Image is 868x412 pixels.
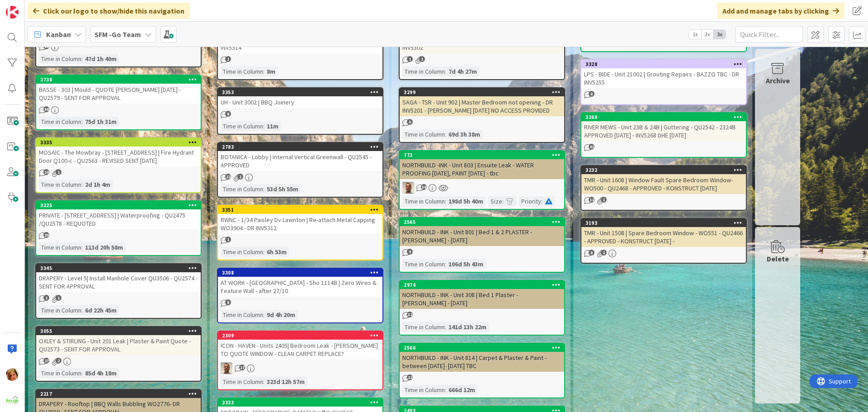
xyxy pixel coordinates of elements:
[81,242,83,252] span: :
[218,340,382,360] div: ICON - HAVEN - Units 2405| Bedroom Leak - [PERSON_NAME] TO QUOTE WINDOW - CLEAN CARPET REPLACE?
[404,282,564,288] div: 2974
[221,66,263,76] div: Time in Column
[239,365,245,370] span: 170
[713,30,726,39] span: 3x
[400,88,564,96] div: 3299
[400,352,564,372] div: NORTHBUILD - INK - Unit 814 | Carpet & Plaster & Paint - between [DATE]- [DATE] TBC
[400,289,564,309] div: NORTHBUILD - INK - Unit 308 | Bed 1 Plaster - [PERSON_NAME] - [DATE]
[400,88,564,116] div: 3299SAGA - TSR - Unit 902 | Master Bedroom not opening - DR INV5201 - [PERSON_NAME] [DATE] NO ACC...
[225,237,231,242] span: 1
[766,75,790,86] div: Archive
[601,197,607,203] span: 1
[581,68,746,88] div: LPS - BIDE - Unit 21002 | Grouting Repairs - BAZZO TBC - DR INV5255
[218,143,382,171] div: 2783BOTANICA - Lobby | Internal Vertical Greenwall - QU2545 - APPROVED
[445,129,446,139] span: :
[445,322,446,332] span: :
[221,184,263,194] div: Time in Column
[40,76,201,83] div: 2738
[585,61,746,67] div: 3328
[581,113,746,121] div: 3268
[40,328,201,334] div: 3055
[502,196,504,206] span: :
[83,54,119,64] div: 47d 1h 40m
[56,358,61,364] span: 2
[225,111,231,117] span: 6
[400,281,564,309] div: 2974NORTHBUILD - INK - Unit 308 | Bed 1 Plaster - [PERSON_NAME] - [DATE]
[40,391,201,397] div: 2217
[36,76,201,104] div: 2738BASSE - 303 | Mould - QUOTE [PERSON_NAME] [DATE] - QU2579 - SENT FOR APPROVAL
[56,169,61,175] span: 1
[36,264,201,292] div: 3345DRAPERY - Level 5| Install Manhole Cover QU3506 - QU2574 - SENT FOR APPROVAL
[221,310,263,320] div: Time in Column
[589,250,594,256] span: 8
[36,209,201,229] div: PRIVATE - [STREET_ADDRESS] | Waterproofing - QU2475 /QU2578 - REQUOTED
[218,269,382,277] div: 3308
[218,88,382,108] div: 3353UH - Unit 3002 | BBQ Joinery
[218,143,382,151] div: 2783
[83,180,113,189] div: 2d 1h 4m
[39,54,81,64] div: Time in Column
[36,84,201,104] div: BASSE - 303 | Mould - QUOTE [PERSON_NAME] [DATE] - QU2579 - SENT FOR APPROVAL
[402,322,445,332] div: Time in Column
[407,119,413,125] span: 5
[585,167,746,173] div: 3232
[81,54,83,64] span: :
[581,166,746,194] div: 3232TMR - Unit 1608 | Window Fault Spare Bedroom Window- WO500 - QU2468 - APPROVED - KONSTRUCT [D...
[28,3,190,19] div: Click our logo to show/hide this navigation
[581,113,746,141] div: 3268RIVER MEWS - Unit 23B & 24B | Guttering - QU2542 - 2324B APPROVED [DATE] - INV5268 DHE [DATE]
[445,385,446,395] span: :
[6,393,19,406] img: avatar
[735,26,803,43] input: Quick Filter...
[541,196,542,206] span: :
[40,139,201,146] div: 3335
[81,180,83,189] span: :
[400,344,564,372] div: 2566NORTHBUILD - INK - Unit 814 | Carpet & Plaster & Paint - between [DATE]- [DATE] TBC
[589,144,594,150] span: 41
[218,331,382,340] div: 2309
[581,227,746,247] div: TMR - Unit 1508 | Spare Bedroom Window - WO551 - QU2466 - APPROVED - KONSTRUCT [DATE] -
[36,264,201,272] div: 3345
[400,182,564,194] div: SD
[221,362,232,374] img: SD
[400,281,564,289] div: 2974
[585,114,746,120] div: 3268
[404,345,564,351] div: 2566
[446,385,477,395] div: 666d 12m
[446,259,486,269] div: 106d 5h 43m
[43,106,49,112] span: 56
[446,129,482,139] div: 69d 3h 38m
[767,253,789,264] div: Delete
[445,259,446,269] span: :
[218,96,382,108] div: UH - Unit 3002 | BBQ Joinery
[83,117,119,127] div: 75d 1h 31m
[222,399,382,406] div: 3333
[83,368,119,378] div: 85d 4h 18m
[225,56,231,62] span: 1
[264,377,307,387] div: 323d 12h 57m
[581,174,746,194] div: TMR - Unit 1608 | Window Fault Spare Bedroom Window- WO500 - QU2468 - APPROVED - KONSTRUCT [DATE]
[218,206,382,234] div: 3351RWNC - 1/34 Paisley Dv Lawnton | Re-attach Metal Capping WO3904 - DR INV5312
[36,335,201,355] div: OXLEY & STIRLING - Unit 201 Leak | Plaster & Paint Quote - QU2573 - SENT FOR APPROVAL
[402,196,445,206] div: Time in Column
[581,60,746,68] div: 3328
[263,377,264,387] span: :
[218,88,382,96] div: 3353
[581,166,746,174] div: 3232
[407,56,413,62] span: 1
[263,66,264,76] span: :
[43,358,49,364] span: 27
[402,182,414,194] img: SD
[218,277,382,297] div: AT WORK - [GEOGRAPHIC_DATA] - Sho 1114B | Zero Wires & Feature Wall - after 27/10
[402,259,445,269] div: Time in Column
[446,322,489,332] div: 141d 13h 22m
[225,174,231,180] span: 22
[263,121,264,131] span: :
[36,138,201,166] div: 3335MOSAIC - The Mowbray - [STREET_ADDRESS] | Fire Hydrant Door Q100-c - QU2563 - REVISED SENT [D...
[404,89,564,95] div: 3299
[581,60,746,88] div: 3328LPS - BIDE - Unit 21002 | Grouting Repairs - BAZZO TBC - DR INV5255
[400,218,564,246] div: 2565NORTHBUILD - INK - Unit 801 | Bed 1 & 2 PLASTER - [PERSON_NAME] - [DATE]
[264,310,297,320] div: 9d 4h 20m
[19,1,41,12] span: Support
[222,270,382,276] div: 3308
[263,247,264,257] span: :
